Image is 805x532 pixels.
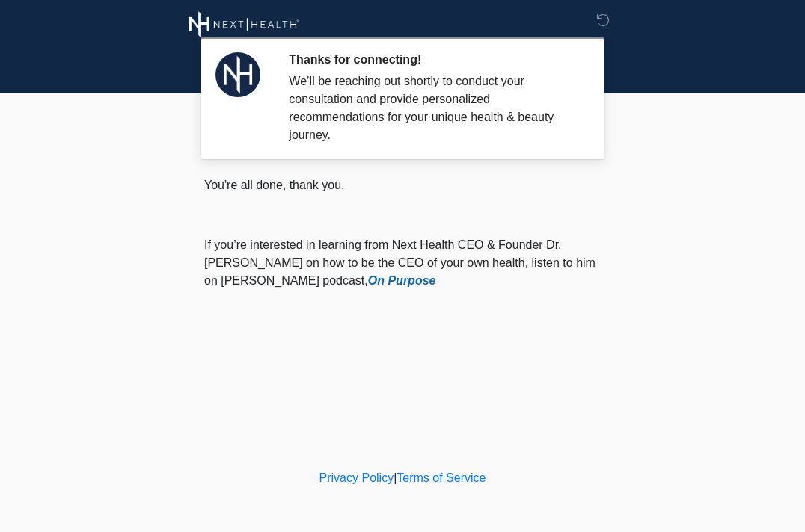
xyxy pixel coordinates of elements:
[394,471,397,484] a: |
[319,471,394,484] a: Privacy Policy
[204,176,601,194] p: You're all done, thank you.
[368,274,436,287] a: On Purpose
[204,236,601,290] p: If you’re interested in learning from Next Health CEO & Founder Dr. [PERSON_NAME] on how to be th...
[397,471,486,484] a: Terms of Service
[289,72,578,144] div: We’ll be reaching out shortly to conduct your consultation and provide personalized recommendatio...
[189,11,299,37] img: Next Health Wellness Logo
[215,52,260,97] img: Agent Avatar
[289,52,578,66] h2: Thanks for connecting!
